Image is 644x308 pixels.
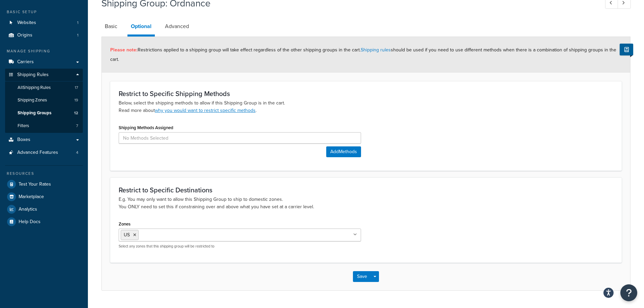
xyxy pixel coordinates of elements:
a: Advanced [162,18,192,34]
li: Shipping Zones [5,94,83,106]
span: 4 [76,150,78,156]
li: Shipping Rules [5,69,83,133]
a: Analytics [5,203,83,215]
span: Shipping Rules [17,72,49,78]
label: Zones [119,221,130,227]
span: All Shipping Rules [18,85,51,91]
span: Boxes [17,137,30,143]
span: Test Your Rates [19,182,51,187]
a: Advanced Features4 [5,146,83,159]
h3: Restrict to Specific Destinations [119,186,613,194]
p: Select any zones that this shipping group will be restricted to [119,244,361,249]
a: Boxes [5,134,83,146]
strong: Please note: [110,46,138,53]
li: Origins [5,29,83,42]
a: Filters7 [5,120,83,132]
div: Basic Setup [5,9,83,15]
span: 12 [74,110,78,116]
div: Manage Shipping [5,48,83,54]
span: Restrictions applied to a shipping group will take effect regardless of the other shipping groups... [110,46,616,63]
label: Shipping Methods Assigned [119,125,173,130]
a: AllShipping Rules17 [5,81,83,94]
a: Carriers [5,56,83,68]
a: Basic [101,18,121,34]
span: Analytics [19,207,37,212]
a: Optional [127,18,155,37]
span: Marketplace [19,194,44,200]
h3: Restrict to Specific Shipping Methods [119,90,613,97]
li: Filters [5,120,83,132]
div: Resources [5,171,83,176]
li: Websites [5,17,83,29]
input: No Methods Selected [119,132,361,144]
p: Below, select the shipping methods to allow if this Shipping Group is in the cart. Read more about . [119,99,613,114]
button: AddMethods [326,146,361,157]
a: Shipping Rules [5,69,83,81]
span: Shipping Zones [18,97,47,103]
button: Show Help Docs [620,44,633,55]
span: Help Docs [19,219,41,225]
span: Origins [17,32,32,38]
a: Websites1 [5,17,83,29]
button: Save [353,271,371,282]
span: Advanced Features [17,150,58,156]
button: Open Resource Center [620,284,637,301]
span: 1 [77,20,78,26]
li: Advanced Features [5,146,83,159]
a: Test Your Rates [5,178,83,190]
span: 7 [76,123,78,129]
span: 1 [77,32,78,38]
a: Origins1 [5,29,83,42]
a: Shipping Zones19 [5,94,83,106]
span: 19 [74,97,78,103]
span: Filters [18,123,29,129]
a: Marketplace [5,191,83,203]
a: Shipping Groups12 [5,107,83,119]
a: Shipping rules [361,46,391,53]
span: Shipping Groups [18,110,51,116]
p: E.g. You may only want to allow this Shipping Group to ship to domestic zones. You ONLY need to s... [119,196,613,211]
span: Websites [17,20,36,26]
a: Help Docs [5,216,83,228]
span: Carriers [17,59,34,65]
span: 17 [75,85,78,91]
li: Shipping Groups [5,107,83,119]
a: why you would want to restrict specific methods [155,107,256,114]
span: US [124,231,130,238]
